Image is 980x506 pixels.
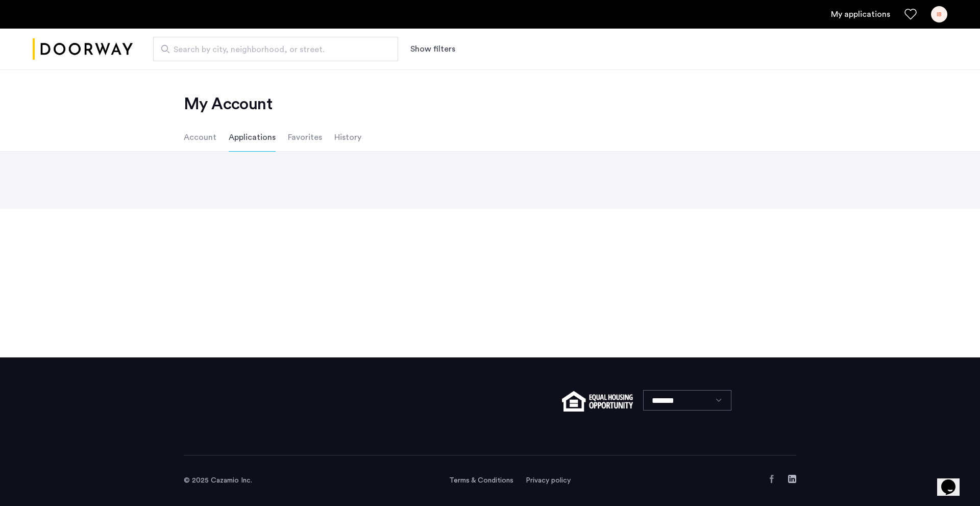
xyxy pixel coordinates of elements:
[526,475,571,486] a: Privacy policy
[449,475,513,486] a: Terms and conditions
[184,123,216,152] li: Account
[153,37,398,61] input: Apartment Search
[931,6,947,22] div: IB
[831,8,890,20] a: My application
[643,390,731,411] select: Language select
[334,123,361,152] li: History
[174,43,370,56] span: Search by city, neighborhood, or street.
[904,8,917,20] a: Favorites
[937,465,970,496] iframe: chat widget
[410,43,455,55] button: Show or hide filters
[562,391,633,412] img: equal-housing.png
[33,30,133,68] a: Cazamio logo
[184,477,252,484] span: © 2025 Cazamio Inc.
[229,123,276,152] li: Applications
[288,123,322,152] li: Favorites
[33,30,133,68] img: logo
[788,475,796,483] a: LinkedIn
[768,475,776,483] a: Facebook
[184,94,796,114] h2: My Account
